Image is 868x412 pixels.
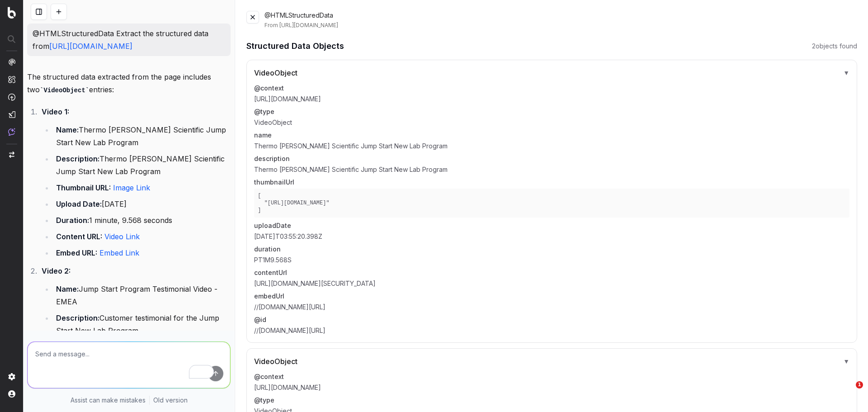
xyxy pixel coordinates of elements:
div: From [URL][DOMAIN_NAME] [264,22,857,29]
span: 2 objects found [812,42,857,51]
a: Video Link [104,232,140,241]
span: VideoObject [254,356,297,367]
img: Analytics [8,58,15,66]
div: [URL][DOMAIN_NAME][SECURITY_DATA] [254,279,849,288]
li: Thermo [PERSON_NAME] Scientific Jump Start New Lab Program [53,152,231,178]
div: VideoObject [254,118,849,127]
div: @HTMLStructuredData [264,11,857,29]
div: //[DOMAIN_NAME][URL] [254,326,849,335]
div: @id [254,315,849,324]
p: Assist can make mistakes [71,396,146,405]
strong: Duration: [56,216,89,225]
img: Setting [8,373,15,380]
strong: Video 2: [42,266,71,275]
img: Switch project [9,152,14,158]
div: [DATE]T03:55:20.398Z [254,232,849,241]
li: [DATE] [53,198,231,210]
button: VideoObject▼ [254,356,849,367]
img: Studio [8,111,15,118]
iframe: Intercom live chat [837,381,859,403]
img: Intelligence [8,76,15,83]
textarea: To enrich screen reader interactions, please activate Accessibility in Grammarly extension settings [28,342,230,388]
p: The structured data extracted from the page includes two entries: [27,71,231,96]
pre: [ "[URL][DOMAIN_NAME]" ] [254,189,849,218]
li: Jump Start Program Testimonial Video - EMEA [53,283,231,308]
div: thumbnailUrl [254,178,849,187]
span: 1 [856,381,863,388]
li: 1 minute, 9.568 seconds [53,214,231,227]
strong: Name: [56,125,79,134]
div: @type [254,107,849,116]
div: @context [254,372,849,381]
div: embedUrl [254,292,849,301]
li: Customer testimonial for the Jump Start New Lab Program [53,312,231,337]
strong: Name: [56,284,79,294]
strong: Description: [56,313,99,322]
div: Thermo [PERSON_NAME] Scientific Jump Start New Lab Program [254,142,849,151]
img: Botify logo [8,7,16,19]
strong: Upload Date: [56,199,102,208]
li: Thermo [PERSON_NAME] Scientific Jump Start New Lab Program [53,123,231,149]
span: ▼ [843,357,849,366]
div: PT1M9.568S [254,256,849,265]
a: Image Link [113,183,150,192]
h3: Structured Data Objects [246,40,344,52]
div: Thermo [PERSON_NAME] Scientific Jump Start New Lab Program [254,165,849,174]
div: name [254,131,849,140]
strong: Description: [56,154,99,163]
div: uploadDate [254,221,849,230]
img: My account [8,390,15,398]
div: description [254,154,849,163]
div: contentUrl [254,268,849,277]
div: duration [254,245,849,254]
div: //[DOMAIN_NAME][URL] [254,303,849,312]
a: Old version [153,396,188,405]
div: @type [254,396,849,405]
strong: Embed URL: [56,248,97,257]
div: [URL][DOMAIN_NAME] [254,95,849,104]
strong: Video 1: [42,107,69,116]
span: VideoObject [254,67,297,78]
button: VideoObject▼ [254,67,849,78]
div: [URL][DOMAIN_NAME] [254,383,849,392]
strong: Content URL: [56,232,102,241]
span: ▼ [843,68,849,77]
a: Embed Link [99,248,139,257]
img: Assist [8,128,15,136]
p: @HTMLStructuredData Extract the structured data from [33,27,225,52]
code: VideoObject [40,87,89,94]
a: [URL][DOMAIN_NAME] [49,42,132,51]
strong: Thumbnail URL: [56,183,111,192]
img: Activation [8,93,15,101]
div: @context [254,84,849,93]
